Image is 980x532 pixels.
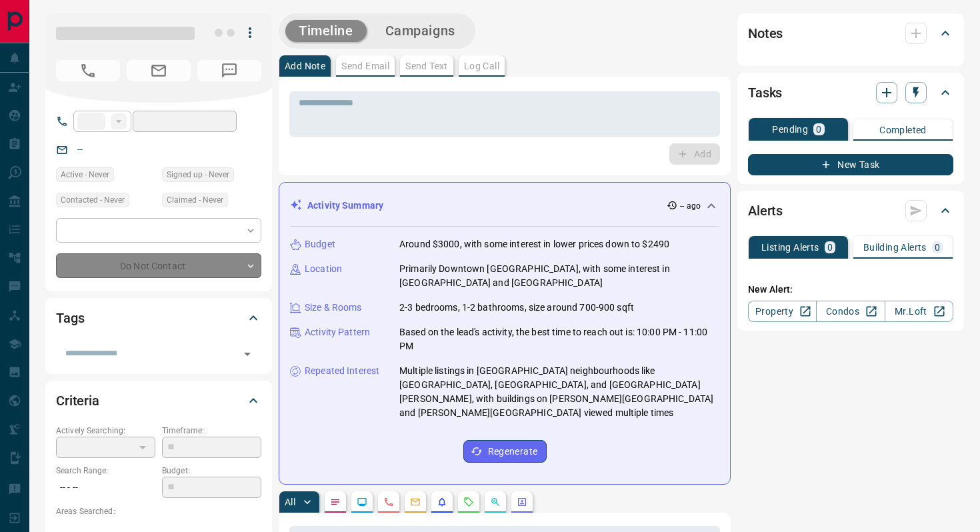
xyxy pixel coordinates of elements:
[56,253,261,278] div: Do Not Contact
[162,425,261,437] p: Timeframe:
[879,125,927,135] p: Completed
[167,193,223,207] span: Claimed - Never
[399,237,669,251] p: Around $3000, with some interest in lower prices down to $2490
[748,23,783,44] h2: Notes
[680,200,701,212] p: -- ago
[748,195,953,227] div: Alerts
[827,243,833,252] p: 0
[935,243,940,252] p: 0
[490,497,501,507] svg: Opportunities
[330,497,341,507] svg: Notes
[517,497,527,507] svg: Agent Actions
[357,497,367,507] svg: Lead Browsing Activity
[463,497,474,507] svg: Requests
[290,193,719,218] div: Activity Summary-- ago
[56,477,155,499] p: -- - --
[307,199,383,213] p: Activity Summary
[399,262,719,290] p: Primarily Downtown [GEOGRAPHIC_DATA], with some interest in [GEOGRAPHIC_DATA] and [GEOGRAPHIC_DATA]
[748,77,953,109] div: Tasks
[305,237,335,251] p: Budget
[772,125,808,134] p: Pending
[127,60,191,81] span: No Email
[238,345,257,363] button: Open
[162,465,261,477] p: Budget:
[285,61,325,71] p: Add Note
[383,497,394,507] svg: Calls
[56,385,261,417] div: Criteria
[816,125,821,134] p: 0
[61,193,125,207] span: Contacted - Never
[56,390,99,411] h2: Criteria
[197,60,261,81] span: No Number
[56,505,261,517] p: Areas Searched:
[56,60,120,81] span: No Number
[885,301,953,322] a: Mr.Loft
[437,497,447,507] svg: Listing Alerts
[863,243,927,252] p: Building Alerts
[399,325,719,353] p: Based on the lead's activity, the best time to reach out is: 10:00 PM - 11:00 PM
[410,497,421,507] svg: Emails
[305,364,379,378] p: Repeated Interest
[748,283,953,297] p: New Alert:
[285,20,367,42] button: Timeline
[305,301,362,315] p: Size & Rooms
[748,301,817,322] a: Property
[748,154,953,175] button: New Task
[285,497,295,507] p: All
[399,364,719,420] p: Multiple listings in [GEOGRAPHIC_DATA] neighbourhoods like [GEOGRAPHIC_DATA], [GEOGRAPHIC_DATA], ...
[56,425,155,437] p: Actively Searching:
[56,302,261,334] div: Tags
[748,82,782,103] h2: Tasks
[463,440,547,463] button: Regenerate
[77,144,83,155] a: --
[305,262,342,276] p: Location
[305,325,370,339] p: Activity Pattern
[56,307,84,329] h2: Tags
[399,301,634,315] p: 2-3 bedrooms, 1-2 bathrooms, size around 700-900 sqft
[372,20,469,42] button: Campaigns
[816,301,885,322] a: Condos
[56,465,155,477] p: Search Range:
[167,168,229,181] span: Signed up - Never
[748,200,783,221] h2: Alerts
[61,168,109,181] span: Active - Never
[761,243,819,252] p: Listing Alerts
[748,17,953,49] div: Notes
